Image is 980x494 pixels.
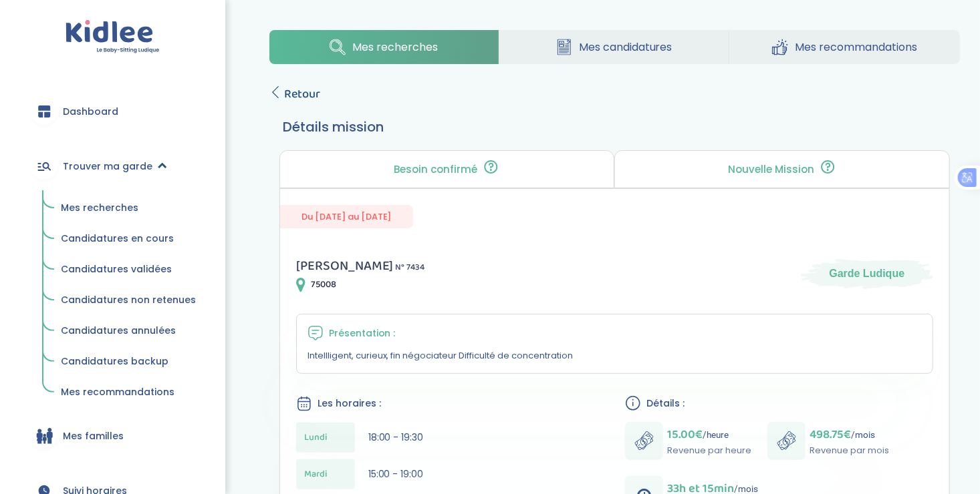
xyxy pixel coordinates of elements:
[830,266,905,281] span: Garde Ludique
[499,30,729,64] a: Mes candidatures
[61,232,174,245] span: Candidatures en cours
[61,385,174,399] span: Mes recommandations
[352,39,438,55] span: Mes recherches
[667,444,751,457] p: Revenue par heure
[61,262,172,276] span: Candidatures validées
[667,425,703,444] span: 15.00€
[283,117,947,137] h3: Détails mission
[284,85,320,103] span: Retour
[795,39,917,55] span: Mes recommandations
[810,425,889,444] p: /mois
[51,196,205,221] a: Mes recherches
[396,260,425,274] span: N° 7434
[61,293,196,306] span: Candidatures non retenues
[20,87,205,136] a: Dashboard
[810,425,851,444] span: 498.75€
[729,30,959,64] a: Mes recommandations
[296,255,394,276] span: [PERSON_NAME]
[51,349,205,375] a: Candidatures backup
[280,205,413,228] span: Du [DATE] au [DATE]
[51,318,205,344] a: Candidatures annulées
[368,431,424,444] span: 18:00 - 19:30
[304,431,328,445] span: Lundi
[329,326,396,340] span: Présentation :
[51,226,205,252] a: Candidatures en cours
[728,164,814,175] p: Nouvelle Mission
[63,160,152,174] span: Trouver ma garde
[61,354,168,368] span: Candidatures backup
[63,105,118,119] span: Dashboard
[51,288,205,313] a: Candidatures non retenues
[63,429,124,443] span: Mes familles
[20,142,205,190] a: Trouver ma garde
[269,85,320,103] a: Retour
[61,201,138,214] span: Mes recherches
[394,164,477,175] p: Besoin confirmé
[318,397,381,411] span: Les horaires :
[368,467,424,481] span: 15:00 - 19:00
[667,425,751,444] p: /heure
[311,278,336,292] span: 75008
[810,444,889,457] p: Revenue par mois
[20,412,205,460] a: Mes familles
[61,324,176,337] span: Candidatures annulées
[308,349,922,362] p: Intellligent, curieux, fin négociateur Difficulté de concentration
[51,380,205,405] a: Mes recommandations
[66,20,160,54] img: logo.svg
[304,467,328,481] span: Mardi
[646,397,685,411] span: Détails :
[269,30,499,64] a: Mes recherches
[51,257,205,282] a: Candidatures validées
[579,39,672,55] span: Mes candidatures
